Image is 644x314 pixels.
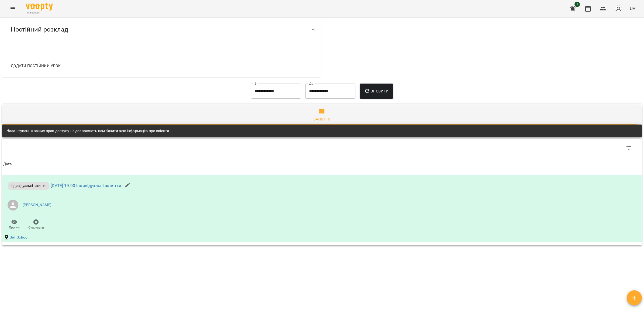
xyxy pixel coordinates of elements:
[3,217,25,232] button: Прогул
[23,202,51,208] a: [PERSON_NAME]
[360,84,393,99] button: Оновити
[2,139,642,157] div: Table Toolbar
[51,183,121,188] a: [DATE] 19:00 індивідуальні заняття
[26,11,53,15] span: For Business
[313,116,331,122] div: Заняття
[630,6,635,11] span: UA
[11,25,68,34] span: Постійний розклад
[26,3,53,11] img: Voopty Logo
[3,161,12,167] div: Sort
[25,217,47,232] button: Скасувати
[364,88,389,94] span: Оновити
[628,4,638,13] button: UA
[3,161,12,167] div: Дата
[9,225,20,230] span: Прогул
[9,61,63,71] button: Додати постійний урок
[574,2,580,7] span: 1
[6,126,169,136] div: Налаштування ваших прав доступу не дозволяють вам бачити всю інформацію про клієнта
[615,5,622,12] img: avatar_s.png
[10,235,29,240] a: Self School
[2,16,321,43] div: Постійний розклад
[3,161,641,167] span: Дата
[6,2,19,15] button: Menu
[28,225,44,230] span: Скасувати
[11,63,61,69] span: Додати постійний урок
[622,142,635,154] button: Фільтр
[8,183,50,188] span: індивідуальні заняття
